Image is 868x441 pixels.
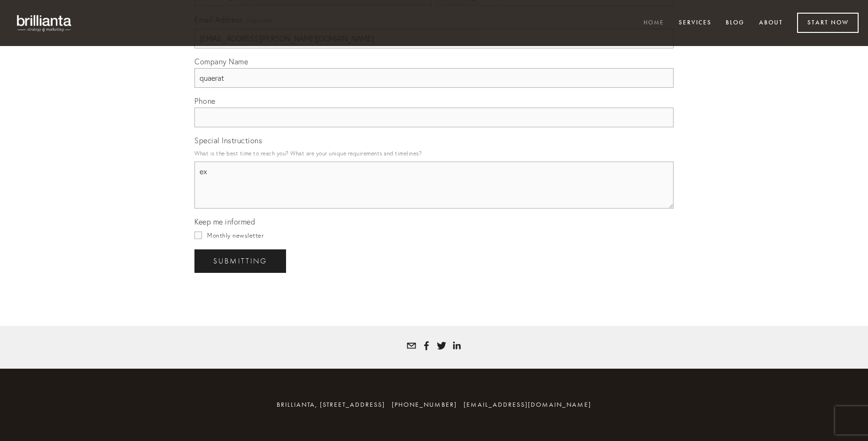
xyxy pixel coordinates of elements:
a: Tatyana White [452,341,461,350]
input: Monthly newsletter [194,232,202,239]
a: Blog [720,15,751,31]
p: What is the best time to reach you? What are your unique requirements and timelines? [194,147,674,160]
a: Home [637,15,670,31]
img: brillianta - research, strategy, marketing [9,9,80,37]
a: [EMAIL_ADDRESS][DOMAIN_NAME] [464,401,591,409]
span: Company Name [194,57,248,66]
textarea: ex [194,162,674,209]
span: Keep me informed [194,217,255,226]
span: Phone [194,96,216,106]
a: Tatyana White [437,341,446,350]
a: Start Now [797,13,859,33]
a: Services [673,15,718,31]
span: Monthly newsletter [207,232,263,239]
span: Special Instructions [194,136,262,145]
span: [PHONE_NUMBER] [392,401,457,409]
a: Tatyana Bolotnikov White [422,341,431,350]
span: brillianta, [STREET_ADDRESS] [277,401,385,409]
a: tatyana@brillianta.com [407,341,416,350]
button: SubmittingSubmitting [194,249,286,273]
span: Submitting [213,257,267,265]
a: About [753,15,789,31]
